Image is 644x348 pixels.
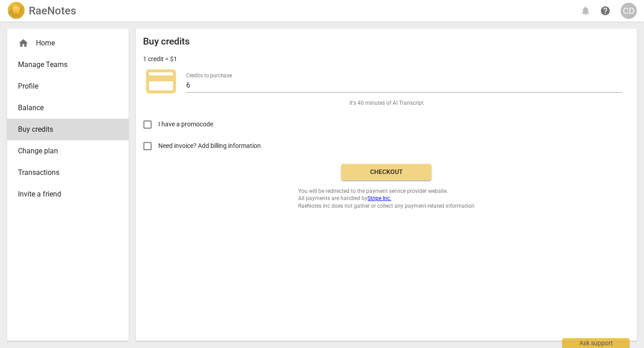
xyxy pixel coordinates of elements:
span: Need invoice? Add billing information [158,141,262,151]
p: 1 credit = $1 [143,54,177,64]
a: Profile [7,76,129,97]
img: Logo [7,2,25,20]
a: Invite a friend [7,183,129,205]
span: home [18,38,29,49]
span: It's 40 minutes of AI Transcript [349,99,424,107]
a: Stripe Inc. [367,195,391,201]
div: Home [7,32,129,54]
a: Manage Teams [7,54,129,76]
div: Ask support [562,338,630,348]
span: Transactions [18,167,111,178]
a: Help [597,3,613,19]
span: Change plan [18,146,111,156]
span: You will be redirected to the payment service provider website. All payments are handled by RaeNo... [298,187,474,210]
span: Manage Teams [18,59,111,70]
a: Balance [7,97,129,119]
a: Buy credits [7,119,129,140]
span: help [600,5,611,16]
span: credit_card [143,63,179,99]
h2: Buy credits [143,36,190,47]
span: Checkout [349,168,424,177]
a: Change plan [7,140,129,162]
h2: RaeNotes [29,4,76,17]
span: Balance [18,103,111,113]
button: CD [621,3,637,19]
span: Invite a friend [18,189,111,200]
span: I have a promocode [158,120,213,129]
a: LogoRaeNotes [7,2,76,20]
span: Buy credits [18,124,111,135]
button: Checkout [341,164,431,180]
span: Profile [18,81,111,92]
div: Home [18,38,111,49]
label: Credits to purchase [186,73,232,78]
a: Transactions [7,162,129,183]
